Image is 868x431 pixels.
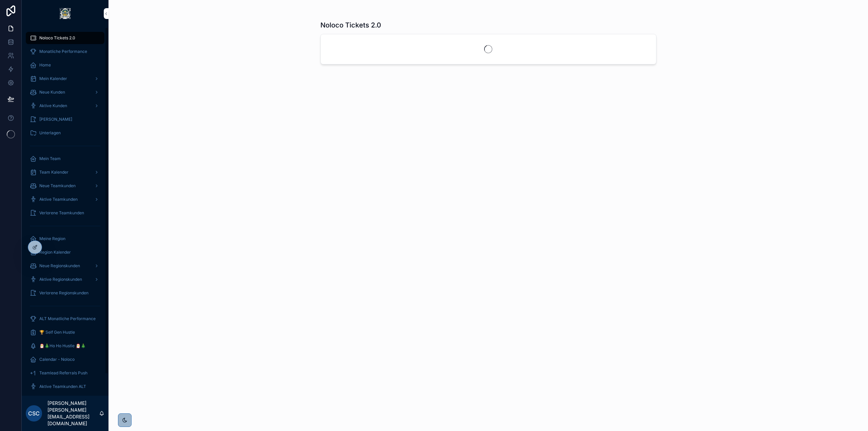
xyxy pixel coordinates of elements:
a: Aktive Kunden [26,100,104,112]
a: Neue Teamkunden [26,180,104,192]
a: Aktive Regionskunden [26,273,104,286]
a: Calendar - Noloco [26,353,104,366]
a: Teamlead Referrals Push [26,367,104,379]
span: Aktive Regionskunden [39,277,82,282]
span: ALT Monatliche Performance [39,316,96,321]
p: [PERSON_NAME] [PERSON_NAME][EMAIL_ADDRESS][DOMAIN_NAME] [47,400,99,427]
span: Region Kalender [39,250,71,255]
div: scrollable content [22,27,108,396]
span: [PERSON_NAME] [39,117,72,122]
span: Home [39,62,51,68]
span: Aktive Kunden [39,103,67,109]
a: Neue Regionskunden [26,260,104,272]
span: Neue Kunden [39,90,65,95]
span: Teamlead Referrals Push [39,370,87,376]
a: Meine Region [26,233,104,245]
span: Calendar - Noloco [39,357,75,362]
span: Aktive Teamkunden [39,197,78,202]
a: 🏆 Self Gen Hustle [26,326,104,338]
span: Team Kalender [39,170,68,175]
span: Neue Regionskunden [39,263,80,269]
a: Region Kalender [26,246,104,258]
span: Verlorene Regionskunden [39,290,88,296]
a: Verlorene Teamkunden [26,207,104,219]
img: App logo [60,8,71,19]
a: [PERSON_NAME] [26,113,104,125]
a: Unterlagen [26,127,104,139]
a: Home [26,59,104,71]
a: Verlorene Regionskunden [26,287,104,299]
a: 🎅🎄Ho Ho Hustle 🎅🎄 [26,340,104,352]
span: Noloco Tickets 2.0 [39,35,75,41]
a: Noloco Tickets 2.0 [26,32,104,44]
span: Mein Kalender [39,76,67,81]
span: Verlorene Teamkunden [39,210,84,216]
h1: Noloco Tickets 2.0 [320,20,381,30]
span: 🏆 Self Gen Hustle [39,330,75,335]
span: 🎅🎄Ho Ho Hustle 🎅🎄 [39,343,86,349]
a: Mein Kalender [26,73,104,85]
span: Neue Teamkunden [39,183,76,189]
a: Monatliche Performance [26,45,104,58]
span: Unterlagen [39,130,61,136]
span: Mein Team [39,156,61,161]
span: Meine Region [39,236,65,241]
a: Team Kalender [26,166,104,178]
a: ALT Monatliche Performance [26,313,104,325]
span: Monatliche Performance [39,49,87,54]
a: Aktive Teamkunden ALT [26,380,104,393]
a: Neue Kunden [26,86,104,98]
a: Mein Team [26,153,104,165]
span: Aktive Teamkunden ALT [39,384,86,389]
a: Aktive Teamkunden [26,193,104,205]
span: CSc [28,409,40,417]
